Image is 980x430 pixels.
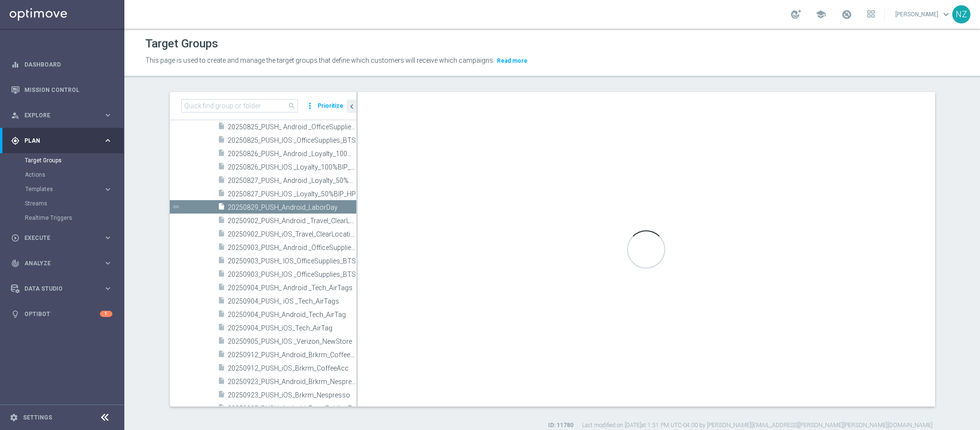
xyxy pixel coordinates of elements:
div: Templates [25,186,103,192]
button: Data Studio keyboard_arrow_right [11,285,113,293]
i: insert_drive_file [218,363,225,374]
span: 20250905_PUSH_IOS _Verizon_NewStore [228,338,356,346]
span: 20250827_PUSH_ Android _Loyalty_50%BIP_HP [228,177,356,185]
span: This page is used to create and manage the target groups that define which customers will receive... [145,57,495,64]
a: Streams [25,200,99,207]
span: 20250825_PUSH_ Android _OfficeSupplies_BTS [228,123,356,131]
span: 20250923_PUSH_Android_Brkrm_Nespresso [228,378,356,386]
div: Plan [11,136,103,145]
span: school [815,9,826,20]
i: insert_drive_file [218,189,225,200]
i: settings [10,413,18,422]
i: insert_drive_file [218,256,225,267]
div: Optibot [11,301,112,327]
i: insert_drive_file [218,216,225,227]
span: 20250902_PUSH_iOS_Travel_ClearLocation [228,230,356,238]
a: Mission Control [24,77,112,102]
span: Analyze [24,260,103,266]
span: Plan [24,138,103,144]
div: gps_fixed Plan keyboard_arrow_right [11,137,113,145]
i: more_vert [305,99,315,113]
span: 20250827_PUSH_IOS _Loyalty_50%BIP_HP [228,190,356,198]
button: play_circle_outline Execute keyboard_arrow_right [11,234,113,242]
div: Analyze [11,259,103,268]
i: insert_drive_file [218,149,225,160]
span: Execute [24,235,103,241]
i: insert_drive_file [218,270,225,281]
a: Optibot [24,301,100,327]
div: Explore [11,111,103,120]
i: keyboard_arrow_right [103,259,112,268]
i: insert_drive_file [218,229,225,240]
div: 1 [100,311,112,317]
span: 20250904_PUSH_Android_Tech_AirTag [228,311,356,319]
span: keyboard_arrow_down [941,9,951,20]
i: keyboard_arrow_right [103,136,112,145]
a: Realtime Triggers [25,214,99,222]
button: chevron_left [347,100,356,113]
a: Actions [25,171,99,179]
i: insert_drive_file [218,122,225,133]
label: Last modified on [DATE] at 1:51 PM UTC-04:00 by [PERSON_NAME][EMAIL_ADDRESS][PERSON_NAME][PERSON_... [582,421,933,430]
h1: Target Groups [145,37,218,51]
button: Mission Control [11,86,113,94]
a: Dashboard [24,52,112,77]
span: 20250825_PUSH_IOS _OfficeSupplies_BTS [228,136,356,145]
i: insert_drive_file [218,390,225,401]
i: keyboard_arrow_right [103,185,112,194]
div: Execute [11,234,103,242]
i: person_search [11,111,20,120]
i: insert_drive_file [218,296,225,307]
span: 20250904_PUSH_iOS_Tech_AirTag [228,324,356,332]
i: play_circle_outline [11,234,20,242]
div: Mission Control [11,77,112,102]
i: insert_drive_file [218,176,225,187]
span: Explore [24,113,103,118]
i: insert_drive_file [218,323,225,334]
i: insert_drive_file [218,337,225,348]
div: Realtime Triggers [25,211,123,225]
i: lightbulb [11,310,20,318]
span: 20250904_PUSH_ Android _Tech_AirTags [228,284,356,292]
input: Quick find group or folder [181,99,298,113]
span: 20250826_PUSH_IOS _Loyalty_100%BIP_Sharpie [228,163,356,171]
i: insert_drive_file [218,404,225,415]
div: Templates [25,182,123,196]
span: Templates [25,186,94,192]
span: search [288,102,296,110]
button: Templates keyboard_arrow_right [25,185,113,193]
span: 20250903_PUSH_IOS _OfficeSupplies_BTS [228,271,356,279]
button: person_search Explore keyboard_arrow_right [11,112,113,119]
i: insert_drive_file [218,203,225,214]
div: Actions [25,168,123,182]
i: insert_drive_file [218,310,225,321]
i: keyboard_arrow_right [103,233,112,242]
span: 20250826_PUSH_ Android _Loyalty_100%BIP_Sharpie [228,150,356,158]
button: Prioritize [316,100,345,113]
div: Streams [25,196,123,211]
button: Read more [496,56,529,66]
i: gps_fixed [11,136,20,145]
i: keyboard_arrow_right [103,111,112,120]
button: lightbulb Optibot 1 [11,310,113,318]
a: Settings [23,415,52,420]
span: 20250829_PUSH_Android_LaborDay [228,204,356,212]
div: equalizer Dashboard [11,61,113,68]
a: Target Groups [25,157,99,164]
i: insert_drive_file [218,350,225,361]
a: [PERSON_NAME]keyboard_arrow_down [894,7,952,22]
span: 20250912_PUSH_iOS_Brkrm_CoffeeAcc [228,364,356,373]
span: Data Studio [24,286,103,292]
i: insert_drive_file [218,283,225,294]
span: 20250904_PUSH_ iOS _Tech_AirTags [228,297,356,306]
button: track_changes Analyze keyboard_arrow_right [11,260,113,267]
span: 20250903_PUSH_ IOS_OfficeSupplies_BTS [228,257,356,265]
span: 20250925_PUSH_Android_Furn_FoldingTbl [228,405,356,413]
